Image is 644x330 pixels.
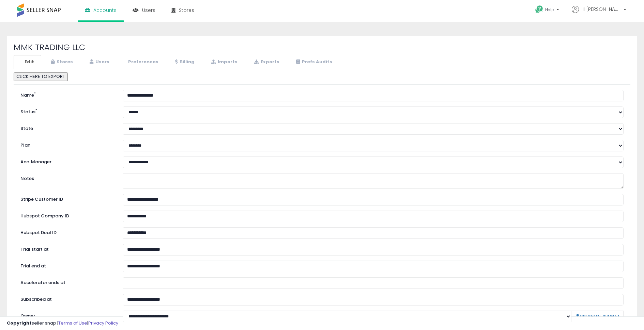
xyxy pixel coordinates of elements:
label: Hubspot Deal ID [15,227,118,236]
label: Hubspot Company ID [15,211,118,219]
button: CLICK HERE TO EXPORT [14,72,68,81]
a: Stores [42,55,80,69]
label: Status [15,106,118,115]
a: [PERSON_NAME] [576,314,619,319]
span: Users [142,7,155,14]
a: Terms of Use [58,320,87,326]
span: Hi [PERSON_NAME] [581,6,622,13]
label: Accelerator ends at [15,277,118,286]
a: Hi [PERSON_NAME] [572,6,626,21]
a: Privacy Policy [88,320,118,326]
a: Edit [14,55,41,69]
a: Imports [202,55,245,69]
label: Name [15,90,118,99]
label: Acc. Manager [15,156,118,165]
div: seller snap | | [7,320,118,327]
a: Billing [166,55,202,69]
a: Exports [245,55,287,69]
label: Trial end at [15,261,118,269]
strong: Copyright [7,320,32,326]
i: Get Help [535,5,543,14]
label: Trial start at [15,244,118,253]
label: Plan [15,140,118,149]
label: State [15,123,118,132]
label: Subscribed at [15,294,118,303]
span: Stores [179,7,194,14]
a: Users [81,55,117,69]
a: Prefs Audits [287,55,339,69]
label: Stripe Customer ID [15,194,118,203]
a: Preferences [117,55,166,69]
label: Notes [15,173,118,182]
span: Help [545,7,554,13]
label: Owner [20,313,35,319]
h2: MMK TRADING LLC [14,43,630,52]
span: Accounts [93,7,117,14]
